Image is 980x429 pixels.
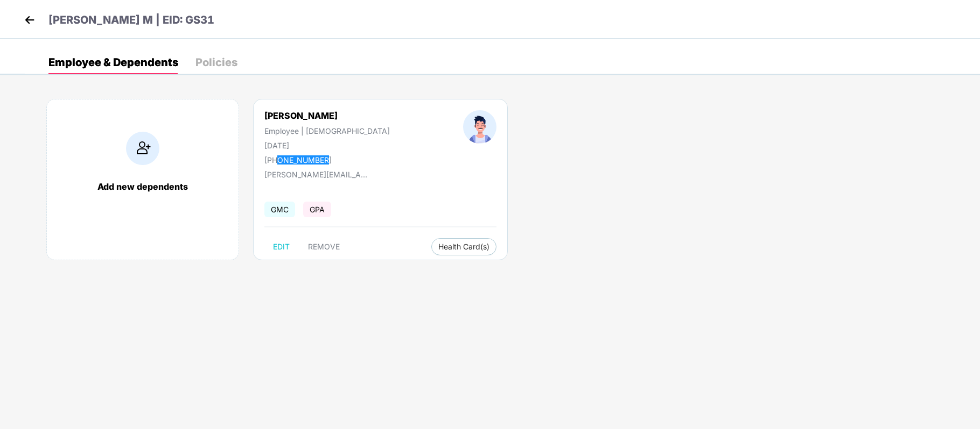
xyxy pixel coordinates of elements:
[438,244,489,249] span: Health Card(s)
[308,242,340,251] span: REMOVE
[126,132,159,165] img: addIcon
[195,57,237,68] div: Policies
[264,141,390,150] div: [DATE]
[264,170,372,179] div: [PERSON_NAME][EMAIL_ADDRESS][DOMAIN_NAME]
[48,12,214,28] p: [PERSON_NAME] M | EID: GS31
[58,181,228,192] div: Add new dependents
[264,110,390,121] div: [PERSON_NAME]
[303,202,331,217] span: GPA
[264,202,295,217] span: GMC
[273,242,290,251] span: EDIT
[48,57,178,68] div: Employee & Dependents
[264,126,390,135] div: Employee | [DEMOGRAPHIC_DATA]
[264,155,390,165] div: [PHONE_NUMBER]
[463,110,496,144] img: profileImage
[431,238,496,255] button: Health Card(s)
[299,238,348,255] button: REMOVE
[22,12,38,28] img: back
[264,238,298,255] button: EDIT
